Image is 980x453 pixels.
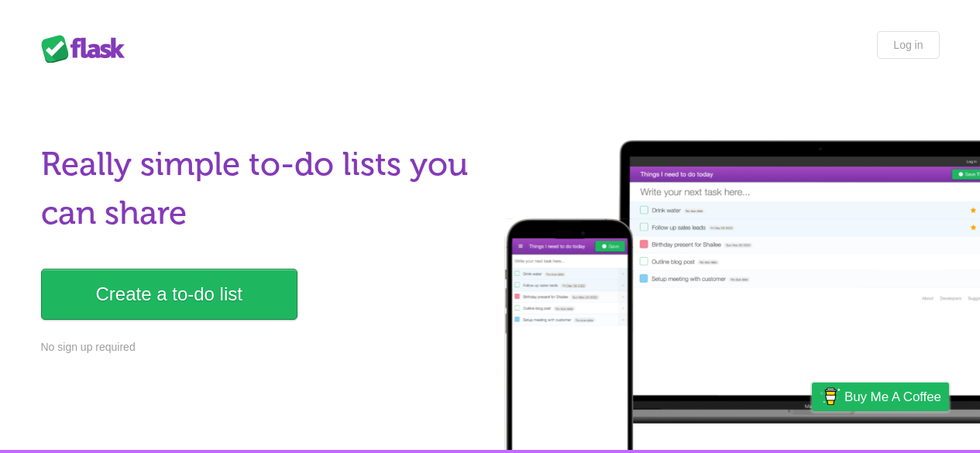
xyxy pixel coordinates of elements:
[41,140,481,238] h1: Really simple to-do lists you can share
[844,383,941,410] span: Buy me a coffee
[877,31,939,59] a: Log in
[41,35,134,63] div: Flask Lists
[812,383,949,411] a: Buy me a coffee
[41,339,481,355] p: No sign up required
[820,383,841,410] img: Buy me a coffee
[41,269,297,320] a: Create a to-do list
